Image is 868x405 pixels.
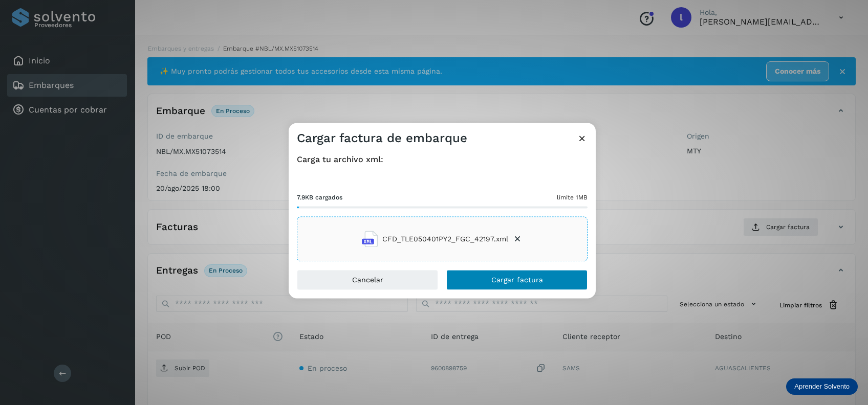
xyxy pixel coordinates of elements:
[786,378,858,395] div: Aprender Solvento
[297,193,342,202] span: 7.9KB cargados
[382,234,508,244] span: CFD_TLE050401PY2_FGC_42197.xml
[446,270,588,290] button: Cargar factura
[352,277,383,284] span: Cancelar
[557,193,588,202] span: límite 1MB
[491,277,543,284] span: Cargar factura
[794,382,850,391] p: Aprender Solvento
[297,131,467,146] h3: Cargar factura de embarque
[297,270,438,290] button: Cancelar
[297,154,588,164] h4: Carga tu archivo xml:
